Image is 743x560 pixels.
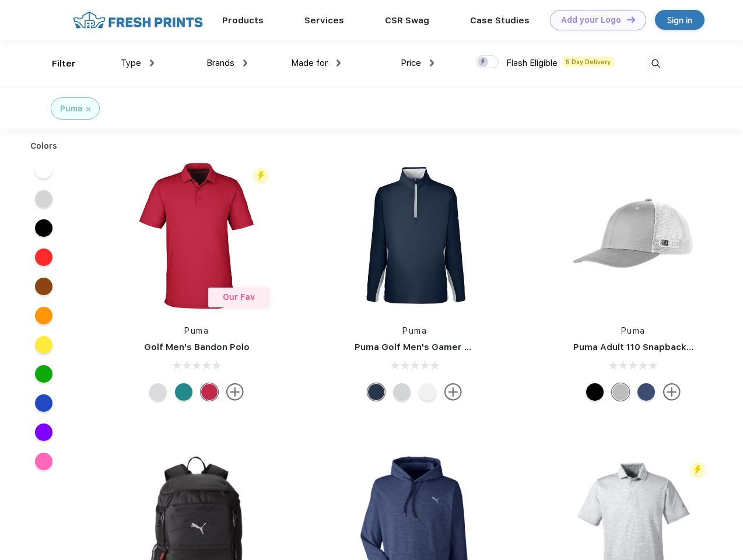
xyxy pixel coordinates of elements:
div: Peacoat Qut Shd [637,383,655,401]
div: Sign in [667,13,692,27]
img: filter_cancel.svg [86,107,90,111]
a: Puma [184,326,209,335]
div: High Rise [393,383,411,401]
img: func=resize&h=266 [119,158,274,313]
img: more.svg [663,383,681,401]
img: flash_active_toggle.svg [253,168,269,184]
img: flash_active_toggle.svg [690,462,706,478]
div: Bright White [419,383,436,401]
div: Ski Patrol [201,383,218,401]
div: Navy Blazer [367,383,385,401]
img: more.svg [226,383,244,401]
div: Puma [60,103,83,115]
img: more.svg [444,383,462,401]
div: Filter [52,57,76,71]
a: Products [222,15,264,26]
span: Price [401,58,421,68]
div: Quarry with Brt Whit [612,383,629,401]
img: dropdown.png [243,60,247,66]
span: Type [121,58,141,68]
div: Green Lagoon [175,383,192,401]
a: Puma Golf Men's Gamer Golf Quarter-Zip [355,342,539,352]
span: Our Fav [223,292,255,302]
img: dropdown.png [150,60,154,66]
img: func=resize&h=266 [337,158,492,313]
div: High Rise [149,383,167,401]
img: func=resize&h=266 [556,158,711,313]
a: CSR Swag [385,15,429,26]
div: Add your Logo [561,15,621,25]
span: 5 Day Delivery [562,57,614,67]
img: fo%20logo%202.webp [69,10,206,30]
span: Brands [206,58,234,68]
span: Made for [291,58,328,68]
a: Sign in [655,10,705,30]
img: DT [627,16,635,23]
img: dropdown.png [430,60,434,66]
div: Pma Blk Pma Blk [586,383,604,401]
a: Puma [402,326,427,335]
span: Flash Eligible [506,58,558,68]
div: Colors [22,140,66,152]
img: dropdown.png [337,60,341,66]
a: Golf Men's Bandon Polo [144,342,250,352]
a: Services [304,15,344,26]
img: desktop_search.svg [646,54,665,73]
a: Puma [621,326,646,335]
